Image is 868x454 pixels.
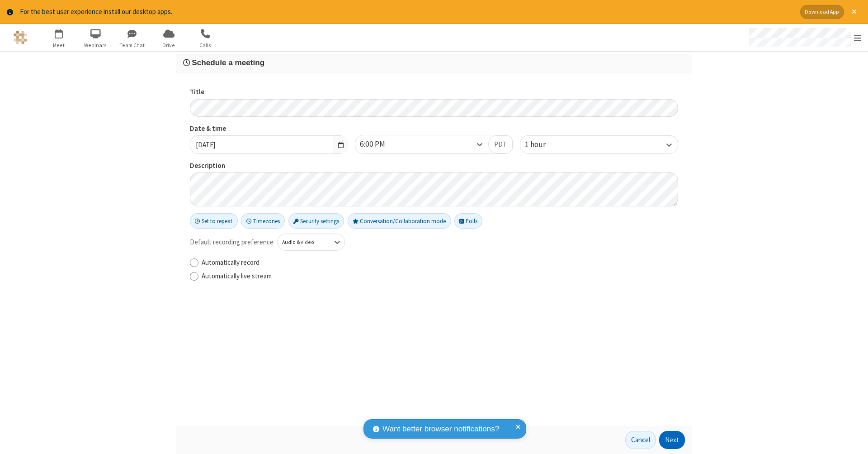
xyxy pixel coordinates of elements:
[152,41,186,49] span: Drive
[360,139,401,150] div: 6:00 PM
[382,423,499,435] span: Want better browser notifications?
[42,41,76,49] span: Meet
[115,41,149,49] span: Team Chat
[202,258,678,268] label: Automatically record
[241,213,285,229] button: Timezones
[348,213,451,229] button: Conversation/Collaboration mode
[79,41,113,49] span: Webinars
[659,431,685,449] button: Next
[14,31,27,44] img: QA Selenium DO NOT DELETE OR CHANGE
[190,213,238,229] button: Set to repeat
[190,237,274,248] span: Default recording preference
[741,24,868,51] div: Open menu
[847,5,861,19] button: Close alert
[190,161,678,171] label: Description
[189,41,222,49] span: Calls
[288,213,344,229] button: Security settings
[800,5,844,19] button: Download App
[192,58,264,67] span: Schedule a meeting
[282,239,325,247] div: Audio & video
[454,213,482,229] button: Polls
[525,139,561,151] div: 1 hour
[488,135,513,153] button: PDT
[20,7,793,17] div: For the best user experience install our desktop apps.
[190,124,348,134] label: Date & time
[625,431,656,449] button: Cancel
[202,271,678,282] label: Automatically live stream
[3,24,37,51] button: Logo
[190,87,678,97] label: Title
